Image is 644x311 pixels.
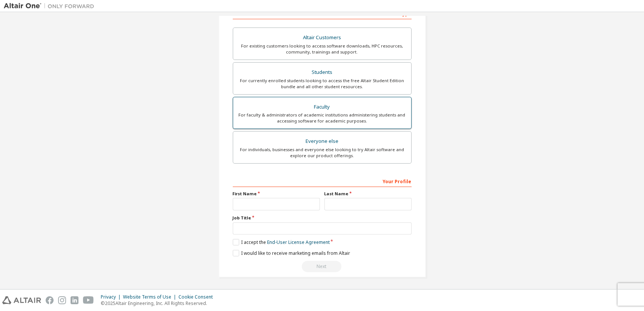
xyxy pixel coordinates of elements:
img: linkedin.svg [71,296,78,304]
label: First Name [233,191,320,197]
label: Last Name [324,191,412,197]
div: Cookie Consent [178,294,217,300]
div: Your Profile [233,175,412,187]
div: For faculty & administrators of academic institutions administering students and accessing softwa... [238,112,407,124]
div: Read and acccept EULA to continue [233,261,412,272]
div: For existing customers looking to access software downloads, HPC resources, community, trainings ... [238,43,407,55]
img: altair_logo.svg [2,296,41,304]
div: Altair Customers [238,32,407,43]
label: Job Title [233,215,412,221]
div: Everyone else [238,136,407,147]
label: I accept the [233,239,330,245]
img: youtube.svg [83,296,94,304]
div: For currently enrolled students looking to access the free Altair Student Edition bundle and all ... [238,78,407,90]
label: I would like to receive marketing emails from Altair [233,250,350,256]
div: Students [238,67,407,78]
div: Privacy [101,294,123,300]
img: Altair One [4,2,98,10]
div: Website Terms of Use [123,294,178,300]
img: instagram.svg [58,296,66,304]
a: End-User License Agreement [267,239,330,245]
img: facebook.svg [46,296,54,304]
p: © 2025 Altair Engineering, Inc. All Rights Reserved. [101,300,217,306]
div: For individuals, businesses and everyone else looking to try Altair software and explore our prod... [238,147,407,159]
div: Faculty [238,102,407,112]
